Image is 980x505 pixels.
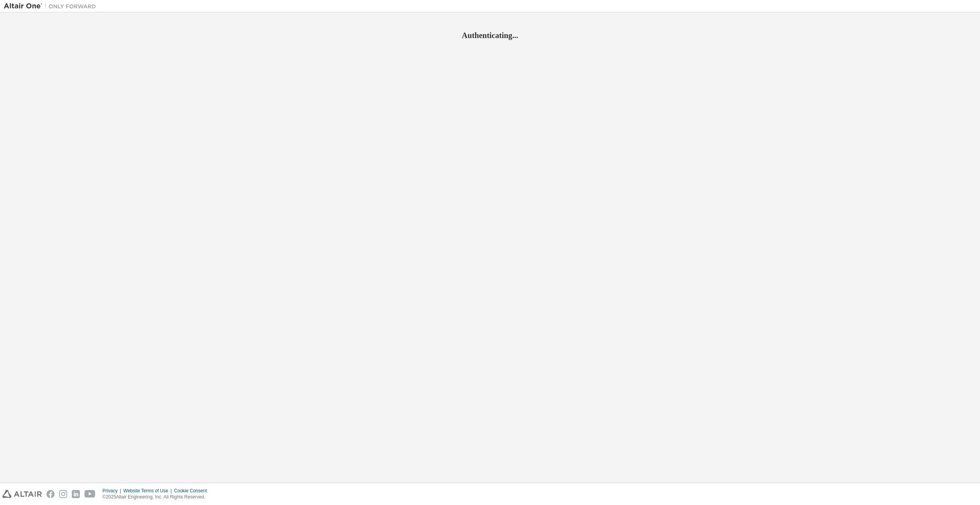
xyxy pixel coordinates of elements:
[4,2,100,10] img: Altair One
[123,488,174,494] div: Website Terms of Use
[72,490,80,498] img: linkedin.svg
[103,494,212,500] p: © 2025 Altair Engineering, Inc. All Rights Reserved.
[2,490,42,498] img: altair_logo.svg
[174,488,211,494] div: Cookie Consent
[59,490,67,498] img: instagram.svg
[84,490,96,498] img: youtube.svg
[4,30,976,40] h2: Authenticating...
[46,490,55,498] img: facebook.svg
[103,488,123,494] div: Privacy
